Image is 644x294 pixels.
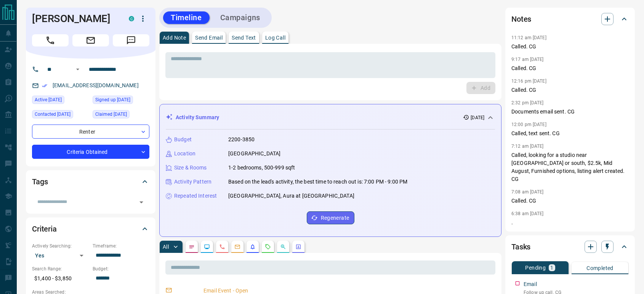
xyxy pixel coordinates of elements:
[32,223,57,235] h2: Criteria
[93,265,149,272] p: Budget:
[174,192,217,200] p: Repeated Interest
[166,110,495,125] div: Activity Summary[DATE]
[32,125,149,139] div: Renter
[35,96,62,104] span: Active [DATE]
[511,43,629,51] p: Called. CG
[511,122,546,127] p: 12:00 pm [DATE]
[32,265,89,272] p: Search Range:
[586,265,614,271] p: Completed
[195,35,223,40] p: Send Email
[550,265,553,270] p: 1
[32,110,89,121] div: Tue Jul 22 2025
[174,164,207,172] p: Size & Rooms
[95,96,130,104] span: Signed up [DATE]
[219,244,225,250] svg: Calls
[228,178,407,186] p: Based on the lead's activity, the best time to reach out is: 7:00 PM - 9:00 PM
[113,34,149,46] span: Message
[32,145,149,159] div: Criteria Obtained
[265,244,271,250] svg: Requests
[511,238,629,256] div: Tasks
[250,244,256,250] svg: Listing Alerts
[32,96,89,106] div: Wed Jul 23 2025
[163,11,210,24] button: Timeline
[511,144,544,149] p: 7:12 am [DATE]
[129,16,134,21] div: condos.ca
[228,192,354,200] p: [GEOGRAPHIC_DATA], Aura at [GEOGRAPHIC_DATA]
[232,35,256,40] p: Send Text
[511,78,546,84] p: 12:16 pm [DATE]
[511,57,544,62] p: 9:17 am [DATE]
[511,64,629,72] p: Called. CG
[174,136,192,144] p: Budget
[204,244,210,250] svg: Lead Browsing Activity
[307,211,354,224] button: Regenerate
[228,136,255,144] p: 2200-3850
[511,211,544,216] p: 6:38 am [DATE]
[32,220,149,238] div: Criteria
[32,173,149,191] div: Tags
[32,272,89,285] p: $1,400 - $3,850
[511,241,530,253] h2: Tasks
[280,244,286,250] svg: Opportunities
[32,34,69,46] span: Call
[93,243,149,249] p: Timeframe:
[32,176,48,188] h2: Tags
[511,129,629,137] p: Called, text sent. CG
[295,244,301,250] svg: Agent Actions
[163,244,169,249] p: All
[511,197,629,205] p: Called. CG
[511,151,629,183] p: Called, looking for a studio near [GEOGRAPHIC_DATA] or south, $2.5k, Mid August, Furnished option...
[511,86,629,94] p: Called. CG
[32,249,89,262] div: Yes
[511,10,629,28] div: Notes
[228,150,280,158] p: [GEOGRAPHIC_DATA]
[93,96,149,106] div: Tue May 27 2025
[72,34,109,46] span: Email
[213,11,268,24] button: Campaigns
[163,35,186,40] p: Add Note
[174,150,195,158] p: Location
[73,65,82,74] button: Open
[511,35,546,40] p: 11:12 am [DATE]
[511,13,531,25] h2: Notes
[32,13,117,25] h1: [PERSON_NAME]
[511,219,629,227] p: .
[136,197,147,208] button: Open
[525,265,546,270] p: Pending
[511,108,629,116] p: Documents email sent. CG
[189,244,195,250] svg: Notes
[42,83,47,88] svg: Email Verified
[228,164,295,172] p: 1-2 bedrooms, 500-999 sqft
[511,100,544,105] p: 2:32 pm [DATE]
[93,110,149,121] div: Tue May 27 2025
[174,178,211,186] p: Activity Pattern
[176,113,219,121] p: Activity Summary
[95,110,127,118] span: Claimed [DATE]
[265,35,285,40] p: Log Call
[511,189,544,195] p: 7:08 am [DATE]
[234,244,240,250] svg: Emails
[32,243,89,249] p: Actively Searching:
[471,114,484,121] p: [DATE]
[53,82,139,88] a: [EMAIL_ADDRESS][DOMAIN_NAME]
[524,280,537,288] p: Email
[35,110,70,118] span: Contacted [DATE]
